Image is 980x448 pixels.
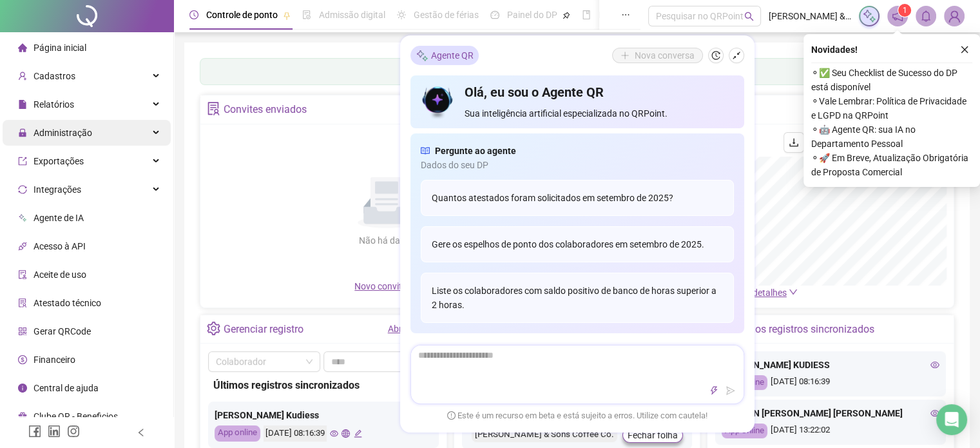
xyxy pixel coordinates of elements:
div: [PERSON_NAME] Kudiess [215,408,432,422]
span: edit [354,429,362,438]
span: down [789,287,798,297]
span: Controle de ponto [206,10,278,20]
span: thunderbolt [709,386,718,395]
span: Acesso à API [34,241,86,251]
span: Painel do DP [507,10,557,20]
div: Agente QR [410,46,479,65]
span: 1 [903,6,907,15]
span: [PERSON_NAME] & Sons Coffee Co. [769,9,852,23]
span: ⚬ Vale Lembrar: Política de Privacidade e LGPD na QRPoint [811,94,972,122]
span: Novo convite [354,281,419,291]
div: Convites enviados [224,99,307,121]
img: sparkle-icon.fc2bf0ac1784a2077858766a79e2daf3.svg [416,48,428,62]
span: Pergunte ao agente [435,144,516,158]
img: 88739 [945,6,964,26]
span: Cadastros [34,71,75,81]
div: Quantos atestados foram solicitados em setembro de 2025? [421,180,734,216]
a: Ver detalhes down [737,287,798,298]
span: audit [18,270,27,279]
span: read [421,144,430,158]
span: Dados do seu DP [421,158,734,172]
img: icon [421,83,455,121]
div: ALISSON [PERSON_NAME] [PERSON_NAME] [722,406,939,420]
div: [DATE] 08:16:39 [264,425,327,442]
span: clock-circle [189,10,198,19]
span: lock [18,128,27,137]
span: home [18,43,27,52]
span: pushpin [562,12,570,19]
button: thunderbolt [706,383,722,398]
span: close [960,45,969,54]
button: Fechar folha [622,427,683,443]
span: global [341,429,350,438]
span: instagram [67,425,80,438]
span: Agente de IA [34,213,84,223]
div: [PERSON_NAME] & Sons Coffee Co. [472,427,617,442]
div: Gere os espelhos de ponto dos colaboradores em setembro de 2025. [421,226,734,262]
span: Administração [34,128,92,138]
span: Novidades ! [811,43,858,57]
span: info-circle [18,384,27,393]
span: sun [397,10,406,19]
span: notification [892,10,903,22]
span: export [18,157,27,166]
a: Abrir registro [388,324,440,334]
span: solution [207,102,220,115]
span: exclamation-circle [447,411,456,419]
div: Open Intercom Messenger [936,404,967,435]
span: book [582,10,591,19]
span: Folha de pagamento [599,10,681,20]
div: Últimos registros sincronizados [731,318,874,340]
span: eye [930,409,939,418]
div: [DATE] 08:16:39 [722,375,939,390]
span: Página inicial [34,43,86,53]
span: Atestado técnico [34,298,101,308]
div: [PERSON_NAME] KUDIESS [722,358,939,372]
span: Financeiro [34,355,75,365]
span: Gerar QRCode [34,326,91,336]
span: bell [920,10,932,22]
span: left [137,428,146,437]
div: Últimos registros sincronizados [213,377,434,393]
span: dashboard [490,10,499,19]
img: sparkle-icon.fc2bf0ac1784a2077858766a79e2daf3.svg [862,9,876,23]
button: send [723,383,738,398]
span: sync [18,185,27,194]
span: Gestão de férias [414,10,479,20]
span: Aceite de uso [34,269,86,280]
span: setting [207,322,220,335]
span: dollar [18,355,27,364]
div: [DATE] 13:22:02 [722,424,939,438]
span: solution [18,298,27,307]
span: Central de ajuda [34,383,99,393]
span: Fechar folha [628,428,678,442]
span: ⚬ ✅ Seu Checklist de Sucesso do DP está disponível [811,66,972,94]
h4: Olá, eu sou o Agente QR [465,83,733,101]
button: Nova conversa [612,48,703,63]
span: Sua inteligência artificial especializada no QRPoint. [465,106,733,121]
span: api [18,242,27,251]
span: eye [930,360,939,369]
span: file [18,100,27,109]
span: history [711,51,720,60]
span: Clube QR - Beneficios [34,411,118,422]
div: Gerenciar registro [224,318,303,340]
span: file-done [302,10,311,19]
span: pushpin [283,12,291,19]
span: Exportações [34,156,84,166]
span: Ver detalhes [737,287,787,298]
div: App online [215,425,260,442]
span: gift [18,412,27,421]
span: eye [330,429,338,438]
span: Integrações [34,184,81,195]
sup: 1 [898,4,911,17]
span: qrcode [18,327,27,336]
span: user-add [18,72,27,81]
span: ellipsis [621,10,630,19]
div: Não há dados [327,233,446,248]
span: linkedin [48,425,61,438]
span: shrink [732,51,741,60]
span: ⚬ 🚀 Em Breve, Atualização Obrigatória de Proposta Comercial [811,151,972,179]
span: Relatórios [34,99,74,110]
span: download [789,137,799,148]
